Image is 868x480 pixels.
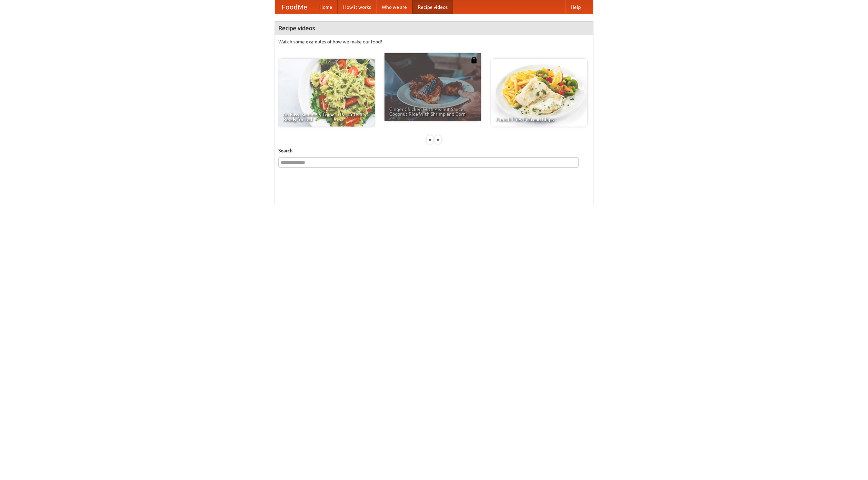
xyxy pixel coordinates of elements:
[275,21,593,35] h4: Recipe videos
[491,59,587,127] a: French Fries Fish and Chips
[376,0,412,14] a: Who we are
[435,135,441,144] div: »
[275,0,314,14] a: FoodMe
[471,57,477,63] img: 483408.png
[427,135,433,144] div: «
[314,0,338,14] a: Home
[278,38,590,45] p: Watch some examples of how we make our food!
[496,117,583,122] span: French Fries Fish and Chips
[283,112,370,122] span: An Easy, Summery Tomato Pasta That's Ready for Fall
[412,0,453,14] a: Recipe videos
[565,0,586,14] a: Help
[278,59,375,127] a: An Easy, Summery Tomato Pasta That's Ready for Fall
[338,0,376,14] a: How it works
[278,147,590,154] h5: Search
